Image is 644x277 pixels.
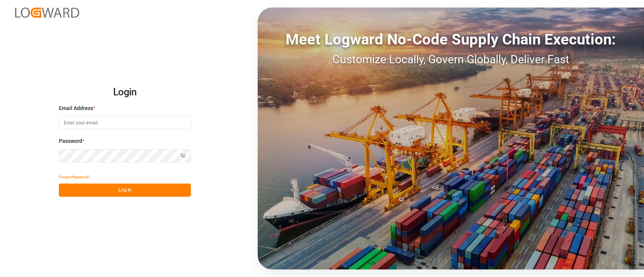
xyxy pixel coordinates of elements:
[59,104,93,112] span: Email Address
[59,137,82,145] span: Password
[59,116,191,129] input: Enter your email
[59,170,90,184] button: Forgot Password?
[15,8,79,18] img: Logward_new_orange.png
[59,184,191,197] button: Log In
[258,51,644,68] div: Customize Locally, Govern Globally, Deliver Fast
[258,28,644,51] div: Meet Logward No-Code Supply Chain Execution:
[59,80,191,104] h2: Login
